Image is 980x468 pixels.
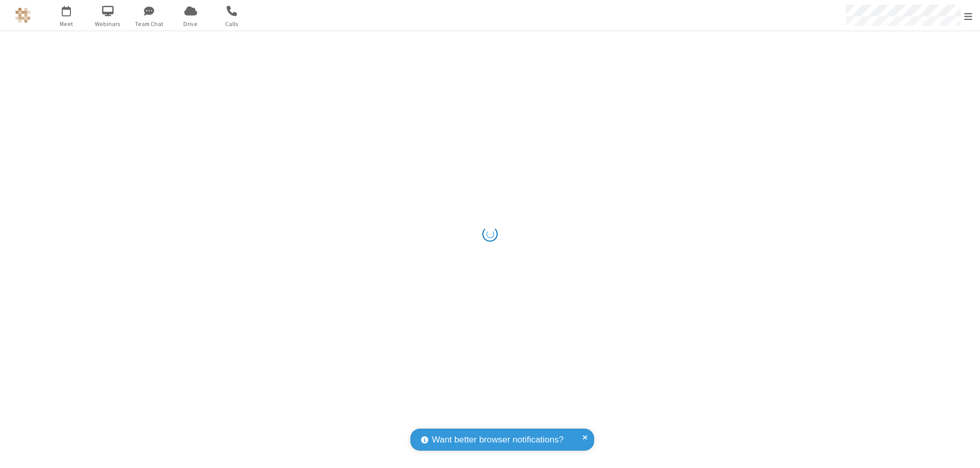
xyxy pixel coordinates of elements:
[130,19,168,29] span: Team Chat
[213,19,251,29] span: Calls
[171,19,210,29] span: Drive
[47,19,86,29] span: Meet
[432,433,563,447] span: Want better browser notifications?
[15,8,31,23] img: QA Selenium DO NOT DELETE OR CHANGE
[89,19,127,29] span: Webinars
